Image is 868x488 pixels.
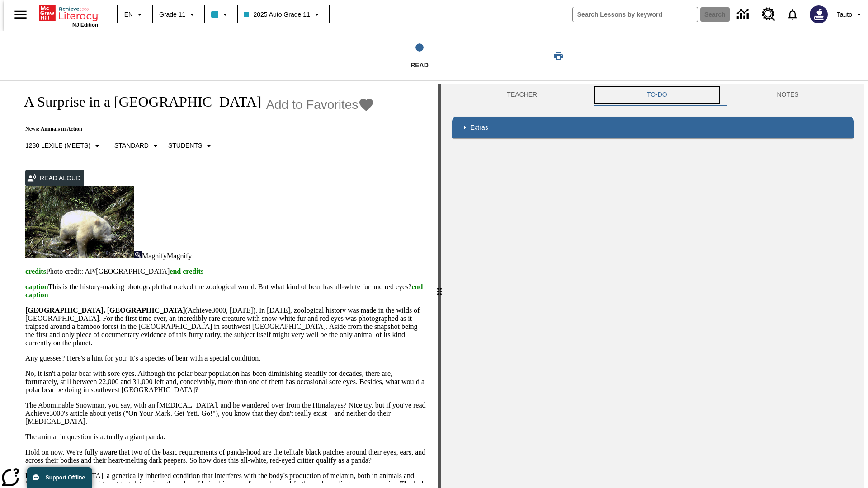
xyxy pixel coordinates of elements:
button: Select Lexile, 1230 Lexile (Meets) [22,138,106,154]
span: Tauto [837,10,852,19]
span: Magnify [167,252,192,260]
button: Support Offline [27,467,92,488]
span: 2025 Auto Grade 11 [244,10,310,19]
input: search field [573,7,698,22]
a: Data Center [731,2,756,27]
strong: [GEOGRAPHIC_DATA], [GEOGRAPHIC_DATA] [25,306,185,314]
p: This is the history-making photograph that rocked the zoological world. But what kind of bear has... [25,283,427,299]
button: TO-DO [592,84,722,106]
div: Instructional Panel Tabs [452,84,854,106]
button: Open side menu [7,1,34,28]
p: 1230 Lexile (Meets) [25,141,90,150]
p: The animal in question is actually a giant panda. [25,433,427,441]
a: Resource Center, Will open in new tab [756,2,781,27]
span: credits [25,267,46,275]
p: Standard [114,141,149,150]
button: Print [544,47,573,64]
div: Extras [452,117,854,138]
span: Magnify [142,252,167,260]
div: reading [4,84,438,483]
button: Read step 1 of 1 [302,31,537,80]
span: Grade 11 [159,10,185,19]
button: Select a new avatar [804,3,833,26]
span: Add to Favorites [266,98,358,112]
button: Scaffolds, Standard [111,138,165,154]
div: Press Enter or Spacebar and then press right and left arrow keys to move the slider [438,84,441,488]
p: Any guesses? Here's a hint for you: It's a species of bear with a special condition. [25,354,427,362]
button: NOTES [722,84,854,106]
span: end credits [170,267,203,275]
p: Students [168,141,202,150]
button: Profile/Settings [833,6,868,23]
span: NJ Edition [72,22,98,28]
span: end caption [25,283,423,299]
button: Teacher [452,84,592,106]
button: Add to Favorites - A Surprise in a Bamboo Forest [266,97,374,113]
div: Home [39,3,98,28]
p: Extras [470,123,488,132]
button: Class: 2025 Auto Grade 11, Select your class [241,6,325,23]
span: Read [410,61,429,69]
p: No, it isn't a polar bear with sore eyes. Although the polar bear population has been diminishing... [25,370,427,394]
div: activity [441,84,864,488]
img: albino pandas in China are sometimes mistaken for polar bears [25,186,134,258]
span: Support Offline [46,474,85,481]
h1: A Surprise in a [GEOGRAPHIC_DATA] [14,94,261,110]
a: Notifications [781,3,804,26]
button: Grade: Grade 11, Select a grade [156,6,201,23]
p: Hold on now. We're fully aware that two of the basic requirements of panda-hood are the telltale ... [25,448,427,465]
span: caption [25,283,48,291]
span: EN [124,10,133,19]
button: Read Aloud [25,170,84,187]
p: The Abominable Snowman, you say, with an [MEDICAL_DATA], and he wandered over from the Himalayas?... [25,401,427,426]
button: Select Student [165,138,218,154]
p: News: Animals in Action [14,126,374,132]
img: Avatar [810,5,828,23]
button: Class color is light blue. Change class color [208,6,234,23]
p: Photo credit: AP/[GEOGRAPHIC_DATA] [25,267,427,276]
img: Magnify [134,251,142,258]
p: (Achieve3000, [DATE]). In [DATE], zoological history was made in the wilds of [GEOGRAPHIC_DATA]. ... [25,306,427,347]
button: Language: EN, Select a language [120,6,149,23]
